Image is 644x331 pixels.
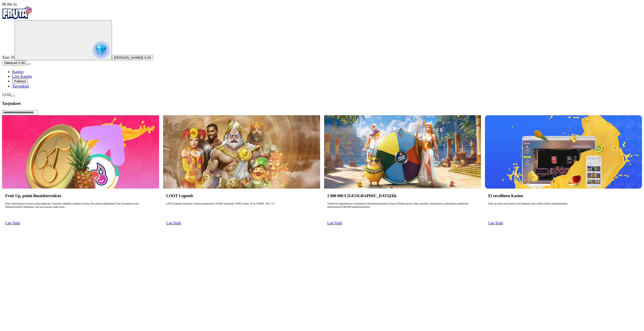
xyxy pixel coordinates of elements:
[2,60,27,66] button: Talletusplus icon€ 0.09
[5,202,156,218] p: Pelaa, pidä hauskaa ja korjaa satona palkkioita! Loputonta viihdettä ja makeita voittoja. Kun pel...
[15,20,112,60] button: reward progress
[2,110,38,115] input: Search
[14,79,26,83] span: Palkkiot
[163,115,320,188] img: LOOT Legends
[2,7,32,19] img: Fruta
[2,93,11,97] span: 12:02
[488,221,503,225] a: Lue lisää
[142,56,151,59] span: € 0.09
[488,193,639,198] h3: Ei tavallinen Kasino
[2,7,642,88] nav: Primary
[485,115,642,188] img: Ei tavallinen Kasino
[327,202,478,218] p: Virkistäviä rahapalkintoja ja mehukkaita ilmaiskierrosbonuksia Drops & Winsin parissa. Nauti runs...
[2,101,642,106] h3: Tarjoukset
[5,193,156,198] h3: Fruit Up, poimi ilmaiskierroksia
[2,115,159,188] img: Fruit Up, poimi ilmaiskierroksia
[488,202,639,218] p: Fruta on jotain aivan muuta! Etsi haluamasi pelit, milloin haluat, hakutoiminnolla.
[27,63,31,65] button: menu
[112,55,153,60] button: [PERSON_NAME]€ 0.09
[15,61,25,65] span: € 0.09
[166,202,317,218] p: LOOT Legends käynnissä! Lotsaloot‑jackpoteissa 50 000 € viikoittain. 10 000 voittaa, 10 vie 10 00...
[12,84,29,88] a: Tarjoukset
[324,115,481,188] img: 2 000 000 € Palkintopotti/kk
[4,61,15,65] span: Talletus
[327,221,342,225] a: Lue lisää
[114,56,142,59] span: [PERSON_NAME]
[327,193,478,198] h3: 2 000 000 € [GEOGRAPHIC_DATA]/kk
[166,221,181,225] a: Lue lisää
[5,221,20,225] a: Lue lisää
[2,55,15,59] span: Taso 35
[166,193,317,198] h3: LOOT Legends
[12,79,28,84] button: Palkkiot
[92,41,110,59] img: reward progress
[12,74,32,78] a: Live Kasino
[11,95,15,97] button: menu
[12,70,23,74] a: Kasino
[2,70,642,88] nav: Main menu
[2,2,17,6] span: user session time
[2,16,32,20] a: Fruta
